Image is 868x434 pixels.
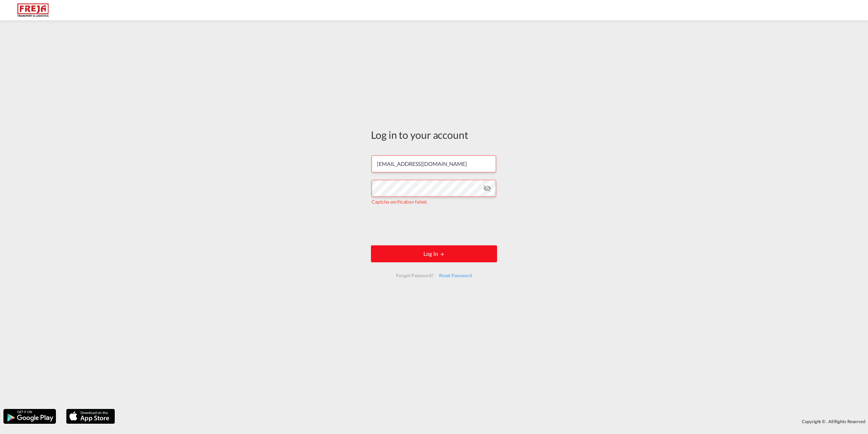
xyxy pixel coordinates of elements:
[382,212,486,239] iframe: reCAPTCHA
[372,155,496,172] input: Enter email/phone number
[371,245,497,262] button: LOGIN
[65,408,116,424] img: apple.png
[371,128,497,142] div: Log in to your account
[436,269,475,282] div: Reset Password
[3,408,57,424] img: google.png
[118,416,868,427] div: Copyright © . All Rights Reserved
[372,199,428,205] span: Captcha verification failed.
[483,184,491,192] md-icon: icon-eye-off
[10,3,56,18] img: 586607c025bf11f083711d99603023e7.png
[393,269,436,282] div: Forgot Password?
